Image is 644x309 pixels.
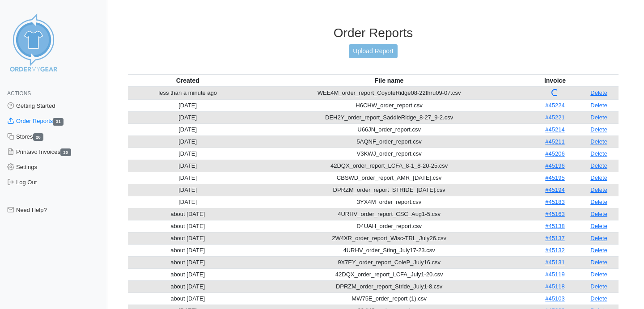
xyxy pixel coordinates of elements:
td: 2W4XR_order_report_Wisc-TRL_July26.csv [247,232,530,244]
td: [DATE] [128,172,247,184]
td: [DATE] [128,99,247,111]
td: about [DATE] [128,208,247,220]
a: #45131 [545,259,564,266]
td: less than a minute ago [128,87,247,100]
td: CBSWD_order_report_AMR_[DATE].csv [247,172,530,184]
td: DEH2Y_order_report_SaddleRidge_8-27_9-2.csv [247,111,530,123]
td: about [DATE] [128,244,247,256]
td: DPRZM_order_report_STRIDE_[DATE].csv [247,184,530,196]
td: 42DQX_order_report_LCFA_July1-20.csv [247,268,530,280]
span: 30 [60,148,71,156]
td: [DATE] [128,196,247,208]
td: D4UAH_order_report.csv [247,220,530,232]
td: about [DATE] [128,268,247,280]
a: Delete [590,295,607,302]
a: Delete [590,247,607,254]
a: Delete [590,126,607,133]
td: H6CHW_order_report.csv [247,99,530,111]
td: 5AQNF_order_report.csv [247,135,530,148]
a: #45206 [545,150,564,157]
a: #45132 [545,247,564,254]
a: #45214 [545,126,564,133]
td: U66JN_order_report.csv [247,123,530,135]
td: 3YX4M_order_report.csv [247,196,530,208]
td: DPRZM_order_report_Stride_July1-8.csv [247,280,530,292]
a: #45194 [545,186,564,193]
a: #45138 [545,223,564,229]
td: MW75E_order_report (1).csv [247,292,530,305]
a: #45221 [545,114,564,121]
a: Delete [590,114,607,121]
td: about [DATE] [128,256,247,268]
a: Delete [590,211,607,217]
a: #45196 [545,162,564,169]
td: V3KWJ_order_report.csv [247,148,530,160]
th: Invoice [531,74,579,87]
td: about [DATE] [128,280,247,292]
a: Delete [590,138,607,145]
th: File name [247,74,530,87]
a: Delete [590,89,607,96]
td: 4URHV_order_report_CSC_Aug1-5.csv [247,208,530,220]
a: Delete [590,174,607,181]
a: #45163 [545,211,564,217]
td: about [DATE] [128,220,247,232]
td: 4URHV_order_Sting_July17-23.csv [247,244,530,256]
span: Actions [7,90,31,97]
span: 26 [33,133,44,141]
td: WEE4M_order_report_CoyoteRidge08-22thru09-07.csv [247,87,530,100]
th: Created [128,74,247,87]
a: Delete [590,150,607,157]
span: 31 [53,118,64,126]
td: about [DATE] [128,232,247,244]
a: Delete [590,271,607,278]
td: [DATE] [128,184,247,196]
a: Delete [590,162,607,169]
a: #45195 [545,174,564,181]
a: #45224 [545,102,564,109]
a: Delete [590,223,607,229]
a: #45211 [545,138,564,145]
a: Upload Report [349,44,397,58]
a: Delete [590,186,607,193]
td: [DATE] [128,160,247,172]
td: [DATE] [128,135,247,148]
a: Delete [590,102,607,109]
a: Delete [590,199,607,205]
td: about [DATE] [128,292,247,305]
a: #45183 [545,199,564,205]
a: Delete [590,259,607,266]
td: [DATE] [128,123,247,135]
a: Delete [590,283,607,290]
td: [DATE] [128,148,247,160]
h3: Order Reports [128,25,619,41]
a: Delete [590,235,607,241]
a: #45137 [545,235,564,241]
a: #45103 [545,295,564,302]
td: 9X7EY_order_report_ColeP_July16.csv [247,256,530,268]
a: #45119 [545,271,564,278]
td: [DATE] [128,111,247,123]
td: 42DQX_order_report_LCFA_8-1_8-20-25.csv [247,160,530,172]
a: #45118 [545,283,564,290]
